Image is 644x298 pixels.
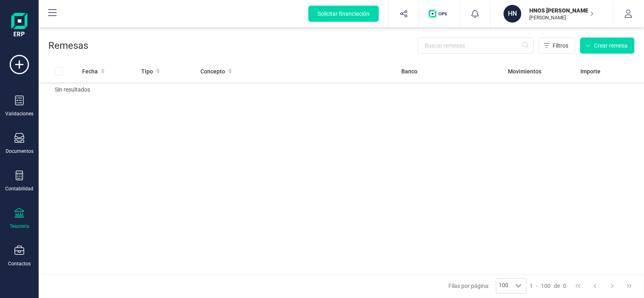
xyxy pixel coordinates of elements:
span: Tipo [141,67,153,75]
span: Concepto [200,67,225,75]
span: Movimientos [508,67,541,75]
div: Tesorería [10,223,29,229]
img: Logo Finanedi [11,13,27,39]
span: Banco [401,67,417,75]
span: 1 [530,282,533,290]
div: Documentos [6,148,33,154]
span: Fecha [82,67,98,75]
button: Previous Page [587,278,603,294]
p: [PERSON_NAME] [529,15,594,21]
span: Crear remesa [594,42,627,50]
div: Contabilidad [5,185,33,192]
span: 100 [496,279,511,293]
button: Solicitar financiación [308,6,379,22]
button: First Page [570,278,586,294]
input: Buscar remesas [418,38,534,54]
div: Filas por página: [448,278,526,294]
div: - [530,282,566,290]
div: Contactos [8,260,31,267]
span: 0 [563,282,566,290]
p: HNOS [PERSON_NAME] 2019 SL [529,6,594,15]
img: Logo de OPS [429,10,450,18]
span: Filtros [553,42,568,50]
button: Crear remesa [580,38,634,54]
span: 100 [541,282,551,290]
button: Next Page [605,278,620,294]
button: HNHNOS [PERSON_NAME] 2019 SL[PERSON_NAME] [500,1,603,27]
div: HN [504,5,521,23]
span: de [554,282,560,290]
button: Last Page [621,278,637,294]
span: Solicitar financiación [318,10,369,18]
button: Logo de OPS [424,1,455,27]
td: Sin resultados [39,82,644,97]
button: Filtros [539,38,575,54]
span: Importe [580,67,601,75]
p: Remesas [48,39,88,52]
div: Validaciones [5,110,33,117]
